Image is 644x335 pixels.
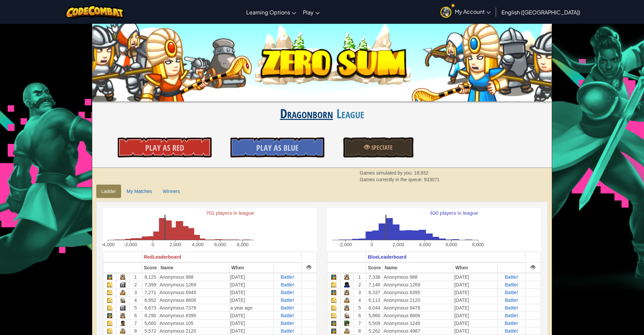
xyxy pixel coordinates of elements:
td: Javascript [103,296,116,304]
td: 8,125 [142,273,159,281]
td: 3 [353,289,366,296]
span: Leaderboard [153,254,181,260]
a: Battle! [281,321,294,326]
td: 6,337 [366,289,383,296]
td: 7,399 [142,281,159,289]
span: My Account [455,8,491,15]
a: Battle! [505,274,518,280]
td: Anonymous 988 [383,273,453,281]
th: Score [366,262,383,273]
td: Javascript [327,304,340,312]
text: 2,000 [392,242,404,247]
a: Battle! [505,305,518,311]
th: Name [383,262,453,273]
td: 8 [129,327,142,335]
a: Battle! [505,282,518,287]
a: Battle! [281,328,294,334]
td: Javascript [327,281,340,289]
td: 1 [353,273,366,281]
td: Anonymous 1269 [383,281,453,289]
td: 6 [353,312,366,320]
a: My Account [437,1,494,22]
td: [DATE] [453,273,498,281]
a: Battle! [505,297,518,303]
td: Anonymous 8606 [159,296,229,304]
text: 0 [371,242,373,247]
td: Javascript [103,289,116,296]
a: Battle! [505,290,518,295]
img: avatar [440,7,451,18]
td: Anonymous 988 [159,273,229,281]
td: 6,044 [366,304,383,312]
td: [DATE] [229,320,274,327]
td: [DATE] [229,296,274,304]
span: 933071 [424,177,440,182]
text: 2,000 [169,242,181,247]
a: Battle! [505,313,518,318]
text: 4,000 [192,242,204,247]
span: League [333,105,364,122]
text: -4,000 [101,242,115,247]
td: Anonymous 2120 [383,296,453,304]
td: 5,262 [366,327,383,335]
td: 7,338 [366,273,383,281]
span: Battle! [281,274,294,280]
a: Battle! [505,328,518,334]
th: Name [159,262,229,273]
td: a year ago [229,304,274,312]
td: Anonymous 6949 [159,289,229,296]
td: [DATE] [453,281,498,289]
a: Battle! [281,290,294,295]
text: 701 players in league [206,210,254,216]
td: 2 [353,281,366,289]
td: Anonymous 7378 [159,304,229,312]
td: 6,113 [366,296,383,304]
a: Winners [158,185,185,198]
span: Play As Red [145,142,184,153]
td: Anonymous 8395 [159,312,229,320]
td: [DATE] [453,312,498,320]
td: 5,509 [366,320,383,327]
span: Leaderboard [378,254,407,260]
text: -2,000 [339,242,352,247]
td: Javascript [327,296,340,304]
td: Javascript [103,327,116,335]
td: Anonymous 8395 [383,289,453,296]
td: Anonymous 1269 [159,281,229,289]
td: [DATE] [229,327,274,335]
img: CodeCombat logo [65,5,124,19]
text: 4,000 [419,242,431,247]
img: Zero Sum [92,21,552,102]
td: Anonymous 1246 [383,320,453,327]
a: Spectate [343,137,414,157]
td: Python [327,289,340,296]
td: Python [327,273,340,281]
td: 7 [353,320,366,327]
td: 6,673 [142,304,159,312]
text: 6,000 [214,242,226,247]
td: [DATE] [453,304,498,312]
a: Battle! [281,282,294,287]
span: Play [303,9,314,16]
td: Anonymous 2120 [159,327,229,335]
td: Python [103,273,116,281]
span: Games currently in the queue: [360,177,424,182]
td: [DATE] [229,312,274,320]
a: Battle! [281,305,294,311]
td: 2 [129,281,142,289]
td: 1 [129,273,142,281]
td: 7 [129,320,142,327]
a: Battle! [505,321,518,326]
td: Python [327,327,340,335]
span: Learning Options [246,9,290,16]
a: My Matches [122,185,157,198]
td: Python [327,320,340,327]
span: 18,932 [414,170,428,176]
span: Battle! [281,297,294,303]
